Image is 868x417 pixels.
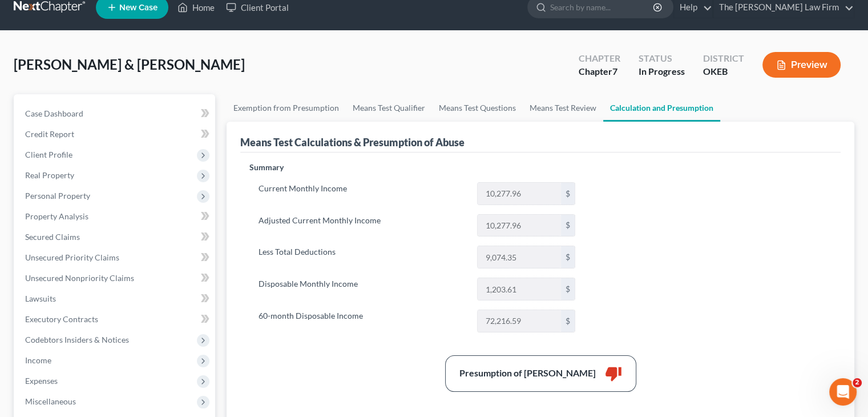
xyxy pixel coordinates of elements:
div: $ [561,310,575,332]
div: District [703,52,744,65]
p: Summary [249,162,584,173]
a: Secured Claims [16,227,215,247]
span: Unsecured Priority Claims [25,252,119,262]
a: Property Analysis [16,206,215,227]
span: 2 [853,378,862,387]
span: 7 [612,66,617,77]
div: Means Test Calculations & Presumption of Abuse [240,135,465,149]
span: [PERSON_NAME] & [PERSON_NAME] [14,56,245,73]
label: Less Total Deductions [253,246,471,268]
span: Case Dashboard [25,109,83,118]
span: Executory Contracts [25,314,98,324]
span: Lawsuits [25,294,56,303]
div: Presumption of [PERSON_NAME] [459,367,596,380]
a: Executory Contracts [16,309,215,330]
span: Miscellaneous [25,396,76,406]
label: Current Monthly Income [253,182,471,205]
span: Personal Property [25,191,90,201]
a: Unsecured Priority Claims [16,247,215,268]
span: Property Analysis [25,211,88,221]
iframe: Intercom live chat [829,378,857,406]
div: Chapter [579,52,620,65]
div: OKEB [703,65,744,78]
input: 0.00 [478,246,561,268]
label: Disposable Monthly Income [253,278,471,300]
div: Chapter [579,65,620,78]
a: Lawsuits [16,288,215,309]
div: $ [561,246,575,268]
button: Preview [762,52,841,78]
input: 0.00 [478,183,561,205]
span: Real Property [25,170,74,180]
input: 0.00 [478,310,561,332]
div: $ [561,183,575,205]
span: Expenses [25,376,58,386]
span: Codebtors Insiders & Notices [25,335,129,344]
div: $ [561,215,575,236]
a: Credit Report [16,124,215,145]
label: Adjusted Current Monthly Income [253,214,471,237]
div: In Progress [639,65,685,78]
a: Exemption from Presumption [227,94,346,122]
a: Means Test Qualifier [346,94,432,122]
a: Unsecured Nonpriority Claims [16,268,215,288]
span: Secured Claims [25,232,80,242]
span: Credit Report [25,129,74,139]
input: 0.00 [478,215,561,236]
div: $ [561,278,575,300]
a: Calculation and Presumption [603,94,720,122]
span: Client Profile [25,150,72,159]
a: Case Dashboard [16,103,215,124]
span: Unsecured Nonpriority Claims [25,273,134,283]
span: Income [25,355,51,365]
input: 0.00 [478,278,561,300]
a: Means Test Questions [432,94,523,122]
div: Status [639,52,685,65]
i: thumb_down [605,365,622,382]
span: New Case [119,3,158,12]
a: Means Test Review [523,94,603,122]
label: 60-month Disposable Income [253,310,471,332]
